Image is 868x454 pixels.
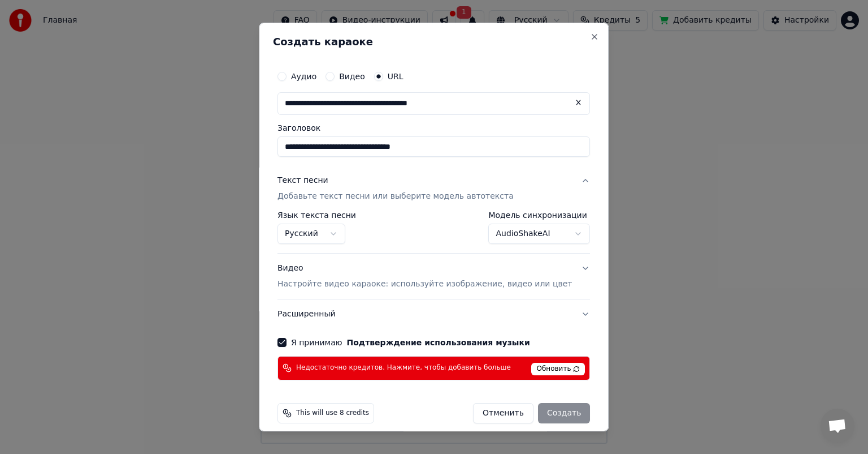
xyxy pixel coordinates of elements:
span: Недостаточно кредитов. Нажмите, чтобы добавить больше [296,364,511,373]
button: Расширенный [277,299,590,329]
button: Отменить [473,403,533,423]
div: Текст песни [277,175,328,186]
label: Аудио [291,72,316,80]
button: Текст песниДобавьте текст песни или выберите модель автотекста [277,166,590,211]
p: Добавьте текст песни или выберите модель автотекста [277,191,514,202]
label: URL [388,72,403,80]
div: Видео [277,263,572,290]
div: Текст песниДобавьте текст песни или выберите модель автотекста [277,211,590,253]
span: This will use 8 credits [296,409,369,418]
span: Обновить [532,363,585,375]
button: ВидеоНастройте видео караоке: используйте изображение, видео или цвет [277,254,590,299]
label: Заголовок [277,124,590,132]
label: Видео [339,72,365,80]
p: Настройте видео караоке: используйте изображение, видео или цвет [277,279,572,290]
label: Я принимаю [291,339,530,346]
h2: Создать караоке [273,37,594,47]
label: Язык текста песни [277,211,356,219]
button: Я принимаю [347,339,530,346]
label: Модель синхронизации [489,211,591,219]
